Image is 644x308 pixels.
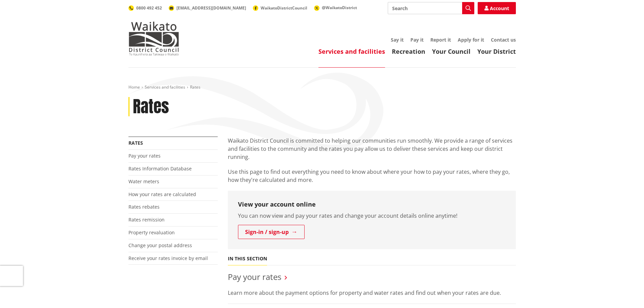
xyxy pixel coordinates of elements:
[392,47,425,55] a: Recreation
[128,242,192,248] a: Change your postal address
[128,191,196,197] a: How your rates are calculated
[228,256,267,262] h5: In this section
[238,201,506,208] h3: View your account online
[133,97,169,117] h1: Rates
[430,37,451,43] a: Report it
[253,5,307,11] a: WaikatoDistrictCouncil
[228,271,281,282] a: Pay your rates
[477,47,516,55] a: Your District
[169,5,246,11] a: [EMAIL_ADDRESS][DOMAIN_NAME]
[238,212,506,220] p: You can now view and pay your rates and change your account details online anytime!
[228,137,516,161] p: Waikato District Council is committed to helping our communities run smoothly. We provide a range...
[128,204,160,210] a: Rates rebates
[491,37,516,43] a: Contact us
[128,216,165,223] a: Rates remission
[145,84,185,90] a: Services and facilities
[410,37,424,43] a: Pay it
[128,84,140,90] a: Home
[128,85,516,90] nav: breadcrumb
[238,225,305,239] a: Sign-in / sign-up
[128,165,192,172] a: Rates Information Database
[136,5,162,11] span: 0800 492 452
[322,5,357,10] span: @WaikatoDistrict
[432,47,471,55] a: Your Council
[128,255,208,261] a: Receive your rates invoice by email
[478,2,516,14] a: Account
[388,2,474,14] input: Search input
[128,178,159,185] a: Water meters
[391,37,404,43] a: Say it
[128,140,143,146] a: Rates
[458,37,484,43] a: Apply for it
[228,168,516,184] p: Use this page to find out everything you need to know about where your how to pay your rates, whe...
[128,152,161,159] a: Pay your rates
[128,229,175,236] a: Property revaluation
[228,289,516,297] p: Learn more about the payment options for property and water rates and find out when your rates ar...
[314,5,357,10] a: @WaikatoDistrict
[128,5,162,11] a: 0800 492 452
[190,84,200,90] span: Rates
[261,5,307,11] span: WaikatoDistrictCouncil
[128,22,179,55] img: Waikato District Council - Te Kaunihera aa Takiwaa o Waikato
[176,5,246,11] span: [EMAIL_ADDRESS][DOMAIN_NAME]
[318,47,385,55] a: Services and facilities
